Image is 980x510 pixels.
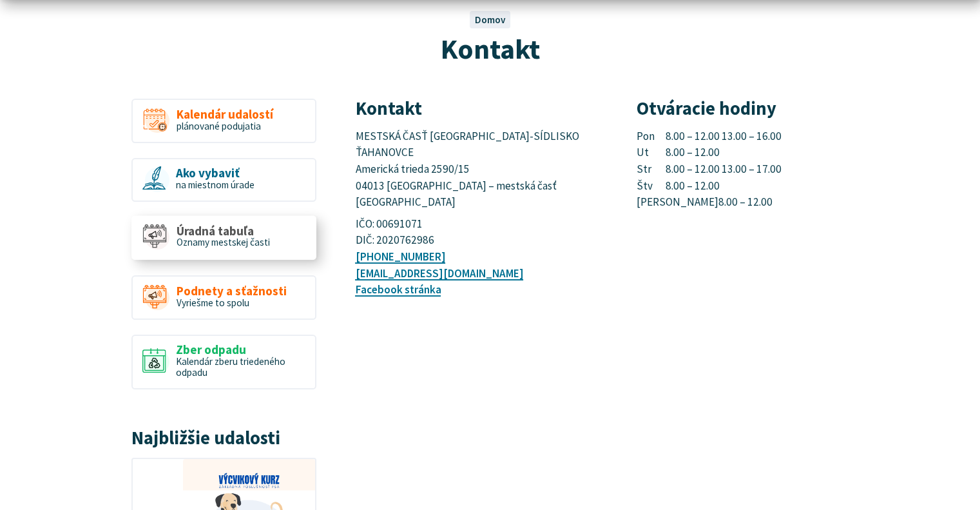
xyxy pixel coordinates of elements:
[637,144,666,161] span: Ut
[177,224,270,238] span: Úradná tabuľa
[176,166,255,180] span: Ako vybaviť
[637,194,718,211] span: [PERSON_NAME]
[176,179,255,191] span: na miestnom úrade
[177,284,287,298] span: Podnety a sťažnosti
[177,120,261,132] span: plánované podujatia
[131,215,316,260] a: Úradná tabuľa Oznamy mestskej časti
[131,99,316,143] a: Kalendár udalostí plánované podujatia
[131,158,316,202] a: Ako vybaviť na miestnom úrade
[355,129,581,210] span: MESTSKÁ ČASŤ [GEOGRAPHIC_DATA]-SÍDLISKO ŤAHANOVCE Americká trieda 2590/15 04013 [GEOGRAPHIC_DATA]...
[440,31,539,66] span: Kontakt
[177,108,273,121] span: Kalendár udalostí
[637,161,666,178] span: Str
[355,282,441,297] a: Facebook stránka
[637,128,888,211] p: 8.00 – 12.00 13.00 – 16.00 8.00 – 12.00 8.00 – 12.00 13.00 – 17.00 8.00 – 12.00 8.00 – 12.00
[176,355,285,378] span: Kalendár zberu triedeného odpadu
[131,335,316,389] a: Zber odpadu Kalendár zberu triedeného odpadu
[637,178,666,195] span: Štv
[177,237,270,249] span: Oznamy mestskej časti
[637,99,888,119] h3: Otváracie hodiny
[131,428,316,448] h3: Najbližšie udalosti
[474,14,505,26] a: Domov
[355,216,606,249] p: IČO: 00691071 DIČ: 2020762986
[355,99,606,119] h3: Kontakt
[131,275,316,320] a: Podnety a sťažnosti Vyriešme to spolu
[355,250,445,264] a: [PHONE_NUMBER]
[177,297,249,309] span: Vyriešme to spolu
[176,343,305,357] span: Zber odpadu
[637,128,666,145] span: Pon
[355,266,523,280] a: [EMAIL_ADDRESS][DOMAIN_NAME]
